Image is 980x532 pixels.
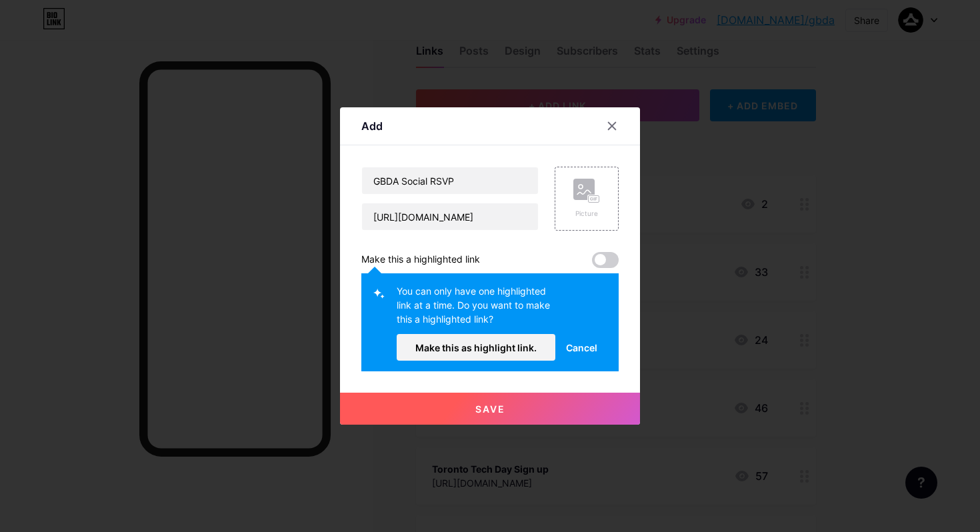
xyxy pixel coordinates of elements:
span: Cancel [566,341,597,355]
button: Make this as highlight link. [397,334,555,361]
input: Title [362,167,538,194]
button: Save [340,393,640,425]
div: You can only have one highlighted link at a time. Do you want to make this a highlighted link? [397,284,555,334]
input: URL [362,203,538,230]
div: Picture [573,209,600,219]
span: Make this as highlight link. [415,342,537,353]
span: Save [475,403,505,415]
div: Add [361,118,383,134]
div: Make this a highlighted link [361,252,480,268]
button: Cancel [555,334,608,361]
